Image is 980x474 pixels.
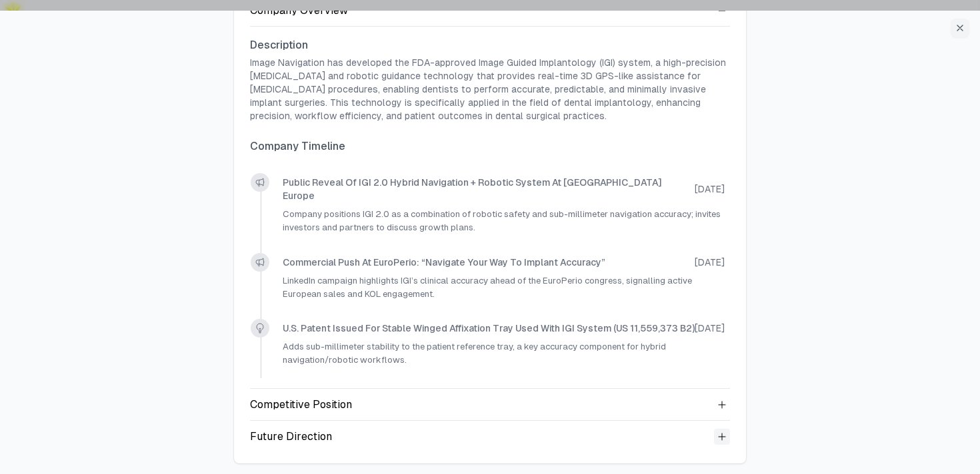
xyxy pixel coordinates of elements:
div: Future Direction [250,429,332,445]
p: Company positions IGI 2.0 as a combination of robotic safety and sub-millimeter navigation accura... [283,208,725,234]
span: [DATE] [695,256,725,269]
p: Adds sub-millimeter stability to the patient reference tray, a key accuracy component for hybrid ... [283,340,725,367]
span: [DATE] [695,322,725,335]
h3: Description [250,37,730,53]
p: Image Navigation has developed the FDA-approved Image Guided Implantology (IGI) system, a high-pr... [250,56,730,122]
a: Public reveal of IGI 2.0 hybrid navigation + robotic system at [GEOGRAPHIC_DATA] Europe [283,176,695,202]
div: Competitive Position [250,397,352,413]
div: Company Overview [250,3,348,19]
p: LinkedIn campaign highlights IGI’s clinical accuracy ahead of the EuroPerio congress, signalling ... [283,274,725,301]
a: Commercial push at EuroPerio: “Navigate your way to implant accuracy” [283,256,605,269]
span: [DATE] [695,182,725,196]
h3: Company Timeline [250,138,730,154]
a: U.S. patent issued for stable winged affixation tray used with IGI system (US 11,559,373 B2) [283,322,695,335]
